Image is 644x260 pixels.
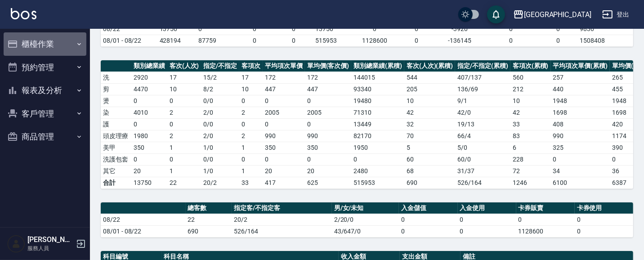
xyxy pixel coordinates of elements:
td: 0 [239,118,263,130]
td: 1508408 [577,35,633,46]
td: 20 [263,165,305,177]
th: 客次(人次)(累積) [404,60,456,72]
td: 2 / 0 [201,130,239,142]
td: 0 [239,153,263,165]
td: 66 / 4 [455,130,510,142]
td: 0 [235,23,274,35]
th: 客項次 [239,60,263,72]
td: 0 [397,35,436,46]
td: 0 [575,214,633,225]
th: 指定/不指定 [201,60,239,72]
td: 護 [101,118,131,130]
td: 2/20/0 [332,214,399,225]
td: 417 [263,177,305,188]
button: 報表及分析 [4,79,86,102]
img: Logo [11,8,36,19]
td: 0 [167,153,201,165]
td: 1 / 0 [201,142,239,153]
td: 0 [263,153,305,165]
td: 526/164 [455,177,510,188]
td: 17 [239,72,263,83]
th: 客次(人次) [167,60,201,72]
td: 0 [352,23,397,35]
td: 6100 [551,177,610,188]
td: 34 [551,165,610,177]
td: 2005 [305,107,352,118]
th: 卡券使用 [575,202,633,214]
td: 350 [131,142,167,153]
button: 櫃檯作業 [4,32,86,56]
td: 22 [186,214,232,225]
td: 13449 [351,118,404,130]
button: save [487,5,505,23]
td: 6 [510,142,551,153]
td: 447 [263,83,305,95]
td: 1980 [131,130,167,142]
th: 總客數 [186,202,232,214]
td: 82170 [351,130,404,142]
td: 0 [483,23,538,35]
td: 其它 [101,165,131,177]
td: 洗 [101,72,131,83]
td: 72 [510,165,551,177]
td: 染 [101,107,131,118]
td: 2480 [351,165,404,177]
td: 1950 [351,142,404,153]
td: 172 [263,72,305,83]
td: 68 [404,165,456,177]
table: a dense table [101,202,633,238]
td: 440 [551,83,610,95]
td: 13750 [313,23,352,35]
th: 卡券販賣 [516,202,575,214]
td: 33 [239,177,263,188]
td: 325 [551,142,610,153]
td: 0 [551,153,610,165]
div: [GEOGRAPHIC_DATA] [524,9,591,20]
td: 22 [167,177,201,188]
td: 19480 [351,95,404,107]
td: 87759 [196,35,235,46]
td: 0 [539,35,578,46]
button: 商品管理 [4,125,86,148]
td: 17 [167,72,201,83]
td: 42 [404,107,456,118]
td: 60 [404,153,456,165]
th: 類別總業績 [131,60,167,72]
button: [GEOGRAPHIC_DATA] [510,5,595,24]
td: 1698 [551,107,610,118]
td: 1 [167,142,201,153]
td: 1128600 [516,225,575,237]
th: 客項次(累積) [510,60,551,72]
td: 1 [239,142,263,153]
td: 0 [305,153,352,165]
td: 4470 [131,83,167,95]
th: 指定客/不指定客 [232,202,332,214]
td: 0 [483,35,538,46]
td: 剪 [101,83,131,95]
td: 33 [510,118,551,130]
td: 4010 [131,107,167,118]
td: 20/2 [232,214,332,225]
td: 10 [404,95,456,107]
td: 205 [404,83,456,95]
td: 350 [305,142,352,153]
td: 32 [404,118,456,130]
td: 0 [351,153,404,165]
td: 08/22 [101,214,186,225]
td: 212 [510,83,551,95]
td: 08/01 - 08/22 [101,35,157,46]
button: 客戶管理 [4,102,86,126]
td: 10 [239,83,263,95]
td: 15 / 2 [201,72,239,83]
td: 2005 [263,107,305,118]
th: 類別總業績(累積) [351,60,404,72]
td: 08/01 - 08/22 [101,225,186,237]
td: 990 [263,130,305,142]
td: 408 [551,118,610,130]
td: 5 / 0 [455,142,510,153]
td: 257 [551,72,610,83]
th: 入金使用 [458,202,516,214]
td: 08/22 [101,23,157,35]
td: 1128600 [352,35,397,46]
td: 0 [239,95,263,107]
